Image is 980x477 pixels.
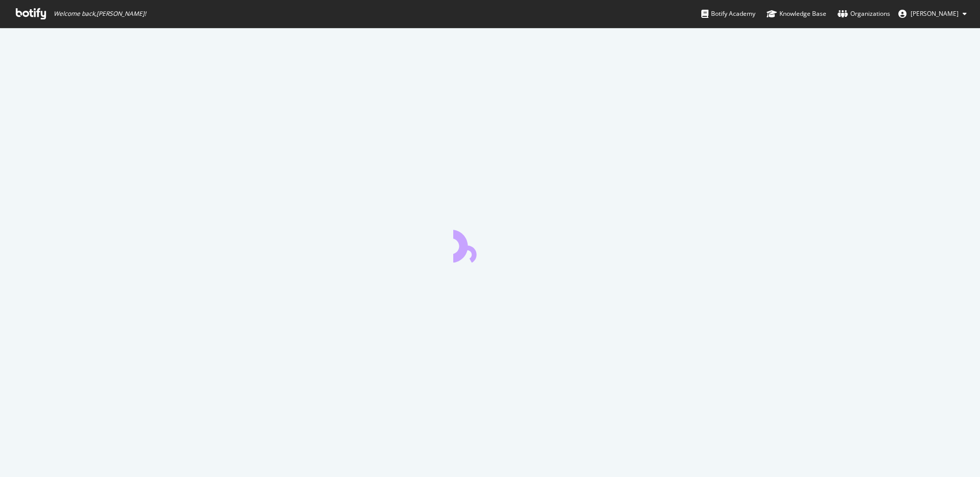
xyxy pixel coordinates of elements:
[453,226,527,263] div: animation
[911,9,959,18] span: Thibaud Collignon
[838,9,890,19] div: Organizations
[54,10,146,18] span: Welcome back, [PERSON_NAME] !
[767,9,826,19] div: Knowledge Base
[701,9,755,19] div: Botify Academy
[890,6,975,22] button: [PERSON_NAME]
